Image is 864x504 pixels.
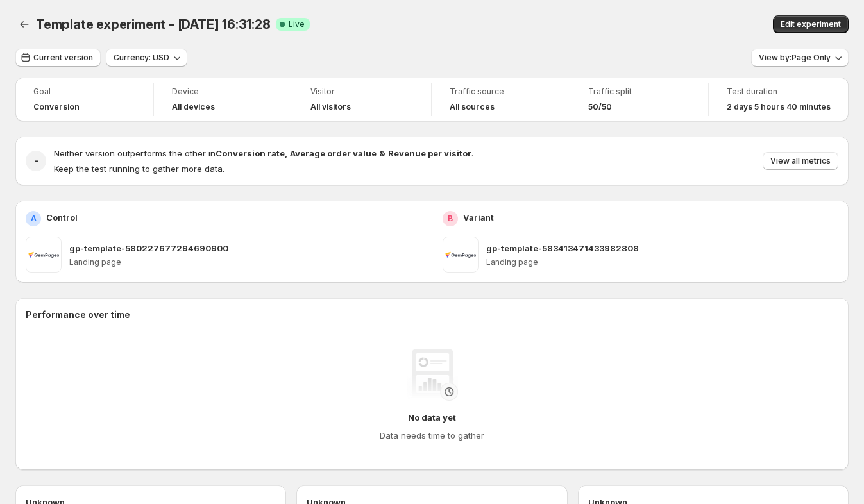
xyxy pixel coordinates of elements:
[486,257,838,267] p: Landing page
[106,49,187,67] button: Currency: USD
[216,148,285,158] strong: Conversion rate
[310,87,412,97] span: Visitor
[172,85,274,113] a: DeviceAll devices
[588,87,690,97] span: Traffic split
[763,152,838,170] button: View all metrics
[172,87,274,97] span: Device
[310,102,351,112] h4: All visitors
[15,49,101,67] button: Current version
[773,15,849,33] button: Edit experiment
[759,53,831,63] span: View by: Page Only
[450,87,552,97] span: Traffic source
[388,148,471,158] strong: Revenue per visitor
[751,49,849,67] button: View by:Page Only
[408,411,456,424] h4: No data yet
[54,148,473,158] span: Neither version outperforms the other in .
[33,53,93,63] span: Current version
[114,53,169,63] span: Currency: USD
[46,211,78,224] p: Control
[310,85,412,113] a: VisitorAll visitors
[33,102,80,112] span: Conversion
[450,85,552,113] a: Traffic sourceAll sources
[285,148,287,158] strong: ,
[380,429,484,442] h4: Data needs time to gather
[290,148,377,158] strong: Average order value
[31,214,37,224] h2: A
[36,17,271,32] span: Template experiment - [DATE] 16:31:28
[54,164,224,174] span: Keep the test running to gather more data.
[727,102,831,112] span: 2 days 5 hours 40 minutes
[727,85,831,113] a: Test duration2 days 5 hours 40 minutes
[33,87,135,97] span: Goal
[407,349,458,401] img: No data yet
[172,102,215,112] h4: All devices
[727,87,831,97] span: Test duration
[463,211,494,224] p: Variant
[34,155,38,167] h2: -
[379,148,385,158] strong: &
[486,242,639,255] p: gp-template-583413471433982808
[443,237,479,273] img: gp-template-583413471433982808
[15,15,33,33] button: Back
[69,257,421,267] p: Landing page
[448,214,453,224] h2: B
[69,242,228,255] p: gp-template-580227677294690900
[588,102,612,112] span: 50/50
[770,156,831,166] span: View all metrics
[588,85,690,113] a: Traffic split50/50
[26,237,62,273] img: gp-template-580227677294690900
[450,102,495,112] h4: All sources
[781,19,841,29] span: Edit experiment
[289,19,305,29] span: Live
[33,85,135,113] a: GoalConversion
[26,308,838,321] h2: Performance over time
